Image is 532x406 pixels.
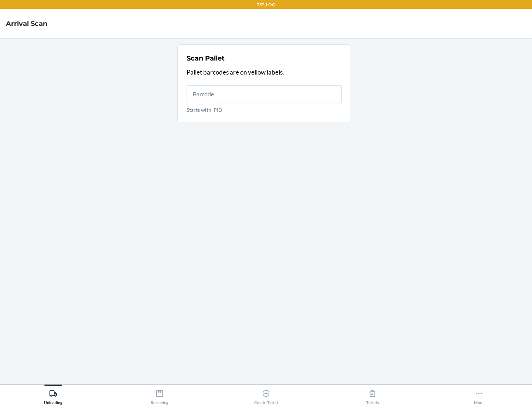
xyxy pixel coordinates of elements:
[187,85,342,103] input: Starts with 'PID'
[187,54,225,63] h2: Scan Pallet
[257,1,275,8] p: TST_LOG
[151,386,168,405] div: Receiving
[474,386,484,405] div: More
[366,386,379,405] div: Tickets
[213,385,319,405] button: Create Ticket
[319,385,426,405] button: Tickets
[44,386,62,405] div: Unloading
[6,19,47,28] h4: Arrival Scan
[426,385,532,405] button: More
[187,106,342,114] p: Starts with 'PID'
[106,385,213,405] button: Receiving
[187,68,342,77] p: Pallet barcodes are on yellow labels.
[254,386,278,405] div: Create Ticket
